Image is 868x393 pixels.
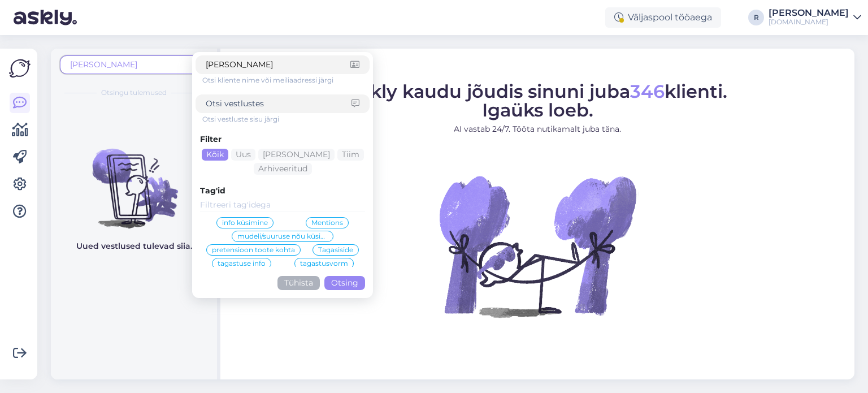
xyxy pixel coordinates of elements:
p: Uued vestlused tulevad siia. [76,240,192,252]
div: Kõik [202,149,228,161]
div: Otsi kliente nime või meiliaadressi järgi [202,75,370,85]
span: Otsingu tulemused [101,88,167,98]
a: [PERSON_NAME][DOMAIN_NAME] [769,8,861,27]
span: 346 [630,80,665,102]
span: pretensioon toote kohta [212,247,295,253]
div: Otsi vestluste sisu järgi [202,114,370,124]
div: [DOMAIN_NAME] [769,18,849,27]
div: Väljaspool tööaega [605,7,721,28]
div: Tag'id [200,185,365,197]
input: Otsi vestlustes [206,98,351,110]
img: Askly Logo [9,58,31,79]
img: No Chat active [436,144,639,348]
div: [PERSON_NAME] [769,8,849,18]
span: tagastuse info [218,260,266,267]
div: R [748,10,764,25]
img: No chats [51,128,217,230]
p: AI vastab 24/7. Tööta nutikamalt juba täna. [348,123,727,135]
span: Askly kaudu jõudis sinuni juba klienti. Igaüks loeb. [348,80,727,121]
input: Otsi kliente [206,59,350,71]
span: [PERSON_NAME] [70,59,137,70]
input: Filtreeri tag'idega [200,199,365,211]
div: Filter [200,133,365,145]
